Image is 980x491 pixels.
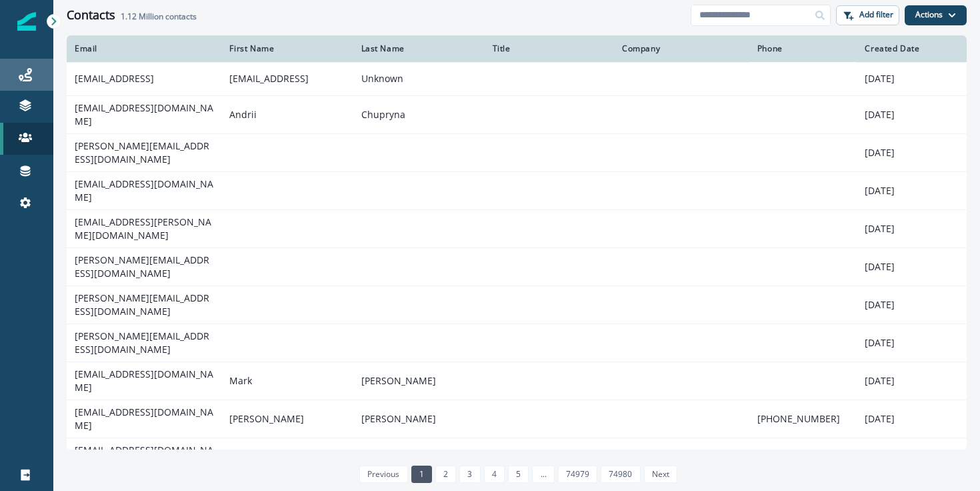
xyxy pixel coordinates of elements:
[67,62,967,95] a: [EMAIL_ADDRESS][EMAIL_ADDRESS]Unknown[DATE]
[865,108,959,121] p: [DATE]
[221,62,353,95] td: [EMAIL_ADDRESS]
[622,43,741,54] div: Company
[67,133,967,171] a: [PERSON_NAME][EMAIL_ADDRESS][DOMAIN_NAME][DATE]
[353,95,485,133] td: Chupryna
[67,286,967,324] a: [PERSON_NAME][EMAIL_ADDRESS][DOMAIN_NAME][DATE]
[757,43,849,54] div: Phone
[67,324,967,362] a: [PERSON_NAME][EMAIL_ADDRESS][DOMAIN_NAME][DATE]
[67,324,221,362] td: [PERSON_NAME][EMAIL_ADDRESS][DOMAIN_NAME]
[67,400,221,438] td: [EMAIL_ADDRESS][DOMAIN_NAME]
[67,286,221,324] td: [PERSON_NAME][EMAIL_ADDRESS][DOMAIN_NAME]
[67,133,221,171] td: [PERSON_NAME][EMAIL_ADDRESS][DOMAIN_NAME]
[411,466,432,483] a: Page 1 is your current page
[865,412,959,426] p: [DATE]
[905,5,967,25] button: Actions
[353,362,485,400] td: [PERSON_NAME]
[601,466,640,483] a: Page 74980
[67,171,221,209] td: [EMAIL_ADDRESS][DOMAIN_NAME]
[749,400,857,438] td: [PHONE_NUMBER]
[865,260,959,274] p: [DATE]
[435,466,456,483] a: Page 2
[865,146,959,159] p: [DATE]
[75,43,213,54] div: Email
[865,374,959,388] p: [DATE]
[221,362,353,400] td: Mark
[865,72,959,85] p: [DATE]
[508,466,529,483] a: Page 5
[221,400,353,438] td: [PERSON_NAME]
[121,12,197,21] h2: contacts
[865,222,959,235] p: [DATE]
[121,11,163,22] span: 1.12 Million
[353,62,485,95] td: Unknown
[67,438,221,476] td: [EMAIL_ADDRESS][DOMAIN_NAME]
[17,12,36,31] img: Inflection
[532,466,554,483] a: Jump forward
[484,466,505,483] a: Page 4
[67,8,115,23] h1: Contacts
[865,184,959,197] p: [DATE]
[859,10,893,19] p: Add filter
[67,171,967,209] a: [EMAIL_ADDRESS][DOMAIN_NAME][DATE]
[229,43,345,54] div: First Name
[644,466,677,483] a: Next page
[67,209,221,248] td: [EMAIL_ADDRESS][PERSON_NAME][DOMAIN_NAME]
[67,248,221,286] td: [PERSON_NAME][EMAIL_ADDRESS][DOMAIN_NAME]
[865,298,959,312] p: [DATE]
[67,438,967,476] a: [EMAIL_ADDRESS][DOMAIN_NAME][DATE]
[493,43,606,54] div: Title
[67,95,967,133] a: [EMAIL_ADDRESS][DOMAIN_NAME]AndriiChupryna[DATE]
[356,466,677,483] ul: Pagination
[67,400,967,438] a: [EMAIL_ADDRESS][DOMAIN_NAME][PERSON_NAME][PERSON_NAME][PHONE_NUMBER][DATE]
[353,400,485,438] td: [PERSON_NAME]
[67,362,967,400] a: [EMAIL_ADDRESS][DOMAIN_NAME]Mark[PERSON_NAME][DATE]
[836,5,899,25] button: Add filter
[67,95,221,133] td: [EMAIL_ADDRESS][DOMAIN_NAME]
[67,248,967,286] a: [PERSON_NAME][EMAIL_ADDRESS][DOMAIN_NAME][DATE]
[361,43,477,54] div: Last Name
[221,95,353,133] td: Andrii
[67,209,967,248] a: [EMAIL_ADDRESS][PERSON_NAME][DOMAIN_NAME][DATE]
[67,362,221,400] td: [EMAIL_ADDRESS][DOMAIN_NAME]
[865,336,959,350] p: [DATE]
[865,43,959,54] div: Created Date
[558,466,597,483] a: Page 74979
[67,62,221,95] td: [EMAIL_ADDRESS]
[459,466,480,483] a: Page 3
